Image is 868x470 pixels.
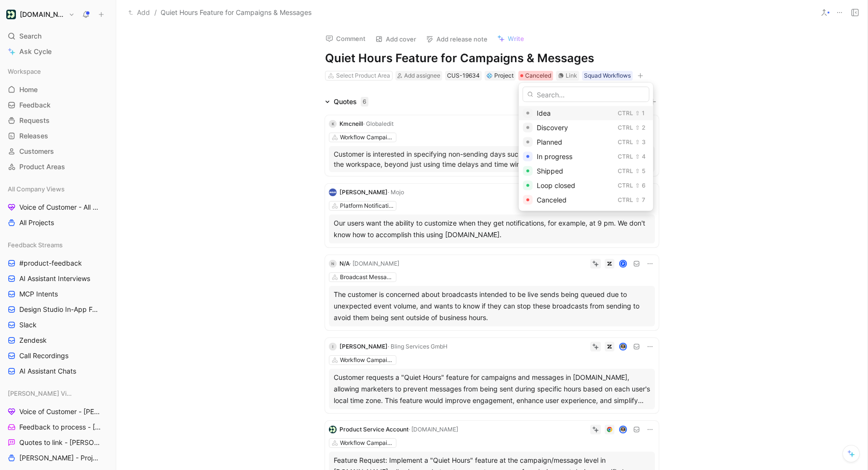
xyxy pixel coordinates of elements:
[537,167,563,175] span: Shipped
[618,137,633,147] div: Ctrl
[537,123,568,132] span: Discovery
[642,195,645,205] div: 7
[635,108,640,118] div: ⇧
[635,152,640,161] div: ⇧
[642,137,646,147] div: 3
[537,196,567,204] span: Canceled
[537,181,575,189] span: Loop closed
[635,123,640,133] div: ⇧
[642,181,646,190] div: 6
[618,181,633,190] div: Ctrl
[635,166,640,176] div: ⇧
[618,166,633,176] div: Ctrl
[618,152,633,161] div: Ctrl
[618,123,633,133] div: Ctrl
[537,152,572,161] span: In progress
[642,123,645,133] div: 2
[618,108,633,118] div: Ctrl
[537,138,562,146] span: Planned
[523,87,650,102] input: Search...
[635,181,640,190] div: ⇧
[635,137,640,147] div: ⇧
[642,108,645,118] div: 1
[642,166,645,176] div: 5
[618,195,633,205] div: Ctrl
[537,109,551,117] span: Idea
[642,152,646,161] div: 4
[635,195,640,205] div: ⇧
